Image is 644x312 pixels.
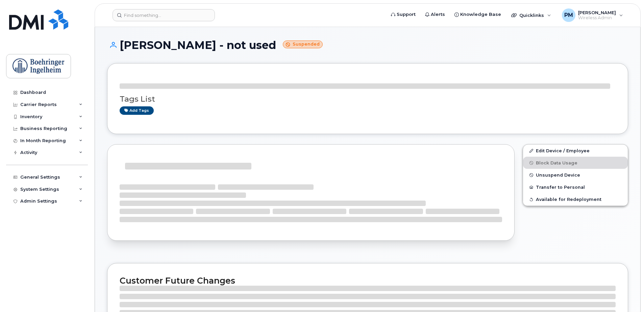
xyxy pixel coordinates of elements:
a: Edit Device / Employee [523,145,628,157]
button: Transfer to Personal [523,181,628,193]
span: Available for Redeployment [536,197,601,202]
button: Block Data Usage [523,157,628,169]
small: Suspended [283,41,323,48]
a: Add tags [120,106,154,115]
span: Unsuspend Device [536,173,580,178]
h2: Customer Future Changes [120,276,616,286]
h1: [PERSON_NAME] - not used [107,39,628,51]
button: Unsuspend Device [523,169,628,181]
button: Available for Redeployment [523,193,628,205]
h3: Tags List [120,95,616,103]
